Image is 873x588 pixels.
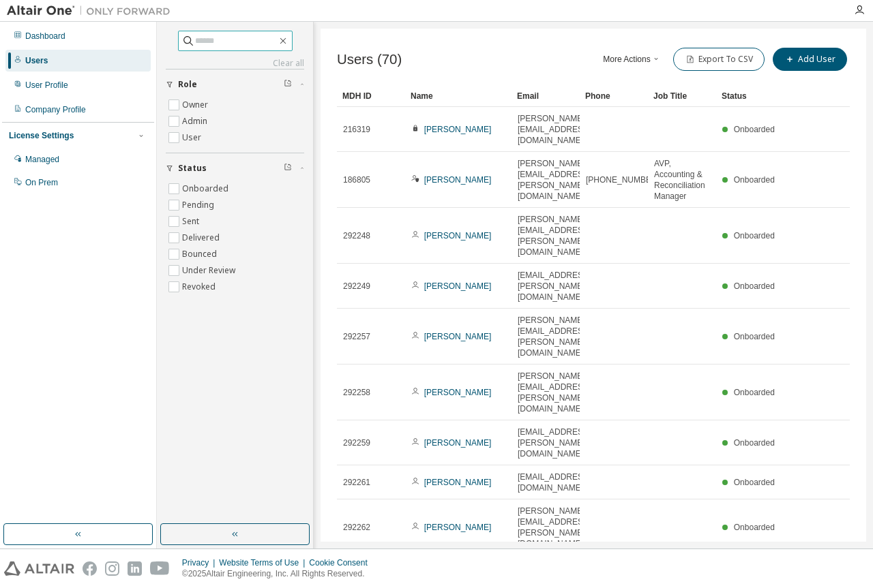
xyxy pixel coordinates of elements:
[4,561,74,576] img: altair_logo.svg
[25,154,59,165] div: Managed
[424,281,492,291] a: [PERSON_NAME]
[424,332,492,341] a: [PERSON_NAME]
[653,85,711,107] div: Job Title
[182,113,210,129] label: Admin
[182,246,220,262] label: Bounced
[734,125,775,134] span: Onboarded
[25,80,68,91] div: User Profile
[284,79,292,90] span: Clear filter
[343,437,370,448] span: 292259
[150,561,170,576] img: youtube.svg
[424,175,492,185] a: [PERSON_NAME]
[105,561,119,576] img: instagram.svg
[342,85,400,107] div: MDH ID
[309,557,375,568] div: Cookie Consent
[518,113,591,146] span: [PERSON_NAME][EMAIL_ADDRESS][DOMAIN_NAME]
[722,85,779,107] div: Status
[734,332,775,341] span: Onboarded
[182,230,222,246] label: Delivered
[343,281,370,292] span: 292249
[673,48,765,71] button: Export To CSV
[424,125,492,134] a: [PERSON_NAME]
[773,48,847,71] button: Add User
[424,231,492,241] a: [PERSON_NAME]
[518,471,591,493] span: [EMAIL_ADDRESS][DOMAIN_NAME]
[654,158,710,202] span: AVP, Accounting & Reconciliation Manager
[518,506,591,549] span: [PERSON_NAME][EMAIL_ADDRESS][PERSON_NAME][DOMAIN_NAME]
[178,163,207,174] span: Status
[424,438,492,448] a: [PERSON_NAME]
[337,52,402,67] span: Users (70)
[343,174,370,185] span: 186805
[9,130,74,141] div: License Settings
[517,85,574,107] div: Email
[182,97,211,113] label: Owner
[585,85,642,107] div: Phone
[518,315,591,358] span: [PERSON_NAME][EMAIL_ADDRESS][PERSON_NAME][DOMAIN_NAME]
[518,214,591,258] span: [PERSON_NAME][EMAIL_ADDRESS][PERSON_NAME][DOMAIN_NAME]
[600,48,665,71] button: More Actions
[734,175,775,185] span: Onboarded
[182,129,204,146] label: User
[343,230,370,241] span: 292248
[182,557,219,568] div: Privacy
[424,478,492,487] a: [PERSON_NAME]
[182,197,217,213] label: Pending
[343,522,370,533] span: 292262
[734,478,775,487] span: Onboarded
[734,231,775,241] span: Onboarded
[25,31,65,42] div: Dashboard
[166,69,304,99] button: Role
[178,79,197,90] span: Role
[411,85,506,107] div: Name
[424,523,492,532] a: [PERSON_NAME]
[734,523,775,532] span: Onboarded
[518,158,591,202] span: [PERSON_NAME][EMAIL_ADDRESS][PERSON_NAME][DOMAIN_NAME]
[284,163,292,174] span: Clear filter
[25,104,86,115] div: Company Profile
[734,281,775,291] span: Onboarded
[166,58,304,69] a: Clear all
[343,477,370,488] span: 292261
[586,174,660,185] span: [PHONE_NUMBER]
[734,438,775,448] span: Onboarded
[182,213,202,230] label: Sent
[166,153,304,183] button: Status
[219,557,309,568] div: Website Terms of Use
[343,124,370,135] span: 216319
[182,181,231,197] label: Onboarded
[424,388,492,397] a: [PERSON_NAME]
[128,561,142,576] img: linkedin.svg
[7,4,177,18] img: Altair One
[518,371,591,414] span: [PERSON_NAME][EMAIL_ADDRESS][PERSON_NAME][DOMAIN_NAME]
[518,270,591,303] span: [EMAIL_ADDRESS][PERSON_NAME][DOMAIN_NAME]
[25,55,48,66] div: Users
[182,262,238,279] label: Under Review
[83,561,97,576] img: facebook.svg
[25,177,58,188] div: On Prem
[182,279,218,295] label: Revoked
[343,387,370,398] span: 292258
[734,388,775,397] span: Onboarded
[343,331,370,342] span: 292257
[518,427,591,459] span: [EMAIL_ADDRESS][PERSON_NAME][DOMAIN_NAME]
[182,568,376,580] p: © 2025 Altair Engineering, Inc. All Rights Reserved.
